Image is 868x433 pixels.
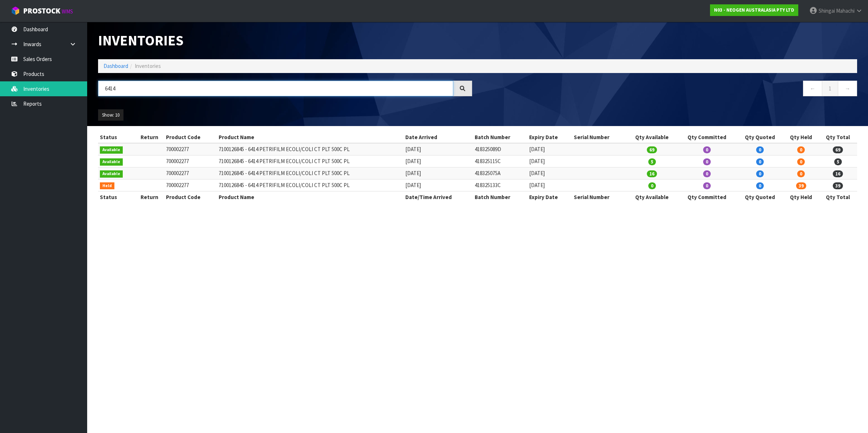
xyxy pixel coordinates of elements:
[135,62,161,69] span: Inventories
[647,170,657,177] span: 16
[217,131,403,143] th: Product Name
[98,191,134,203] th: Status
[529,158,545,165] span: [DATE]
[164,131,217,143] th: Product Code
[164,191,217,203] th: Product Code
[626,191,677,203] th: Qty Available
[98,109,123,121] button: Show: 10
[217,143,403,155] td: 7100126845 - 6414 PETRIFILM ECOLI/COLI CT PLT 500C PL
[572,131,626,143] th: Serial Number
[164,155,217,167] td: 700002277
[473,143,527,155] td: 418325089D
[833,146,843,153] span: 69
[714,7,794,13] strong: N03 - NEOGEN AUSTRALASIA PTY LTD
[737,191,783,203] th: Qty Quoted
[473,179,527,191] td: 418325133C
[217,191,403,203] th: Product Name
[98,131,134,143] th: Status
[100,182,114,190] span: Held
[703,182,711,189] span: 0
[797,146,805,153] span: 0
[527,191,572,203] th: Expiry Date
[822,81,838,96] a: 1
[756,146,764,153] span: 0
[217,179,403,191] td: 7100126845 - 6414 PETRIFILM ECOLI/COLI CT PLT 500C PL
[756,158,764,165] span: 0
[797,170,805,177] span: 0
[164,167,217,179] td: 700002277
[100,170,123,178] span: Available
[104,62,128,69] a: Dashboard
[164,179,217,191] td: 700002277
[756,170,764,177] span: 0
[819,191,857,203] th: Qty Total
[23,6,60,16] span: ProStock
[483,81,857,98] nav: Page navigation
[783,191,819,203] th: Qty Held
[403,155,473,167] td: [DATE]
[797,158,805,165] span: 0
[98,33,472,48] h1: Inventories
[529,170,545,177] span: [DATE]
[648,158,656,165] span: 5
[834,158,842,165] span: 5
[527,131,572,143] th: Expiry Date
[217,167,403,179] td: 7100126845 - 6414 PETRIFILM ECOLI/COLI CT PLT 500C PL
[403,191,473,203] th: Date/Time Arrived
[796,182,806,189] span: 39
[403,179,473,191] td: [DATE]
[403,131,473,143] th: Date Arrived
[164,143,217,155] td: 700002277
[803,81,822,96] a: ←
[403,167,473,179] td: [DATE]
[838,81,857,96] a: →
[11,6,20,15] img: cube-alt.png
[529,146,545,153] span: [DATE]
[572,191,626,203] th: Serial Number
[100,158,123,166] span: Available
[134,191,164,203] th: Return
[703,170,711,177] span: 0
[819,7,835,14] span: Shingai
[62,8,73,15] small: WMS
[473,155,527,167] td: 418325115C
[134,131,164,143] th: Return
[783,131,819,143] th: Qty Held
[836,7,855,14] span: Mahachi
[833,182,843,189] span: 39
[100,146,123,154] span: Available
[626,131,677,143] th: Qty Available
[678,191,737,203] th: Qty Committed
[98,81,453,96] input: Search inventories
[737,131,783,143] th: Qty Quoted
[473,131,527,143] th: Batch Number
[703,158,711,165] span: 0
[756,182,764,189] span: 0
[703,146,711,153] span: 0
[473,191,527,203] th: Batch Number
[217,155,403,167] td: 7100126845 - 6414 PETRIFILM ECOLI/COLI CT PLT 500C PL
[678,131,737,143] th: Qty Committed
[648,182,656,189] span: 0
[529,182,545,189] span: [DATE]
[833,170,843,177] span: 16
[819,131,857,143] th: Qty Total
[403,143,473,155] td: [DATE]
[473,167,527,179] td: 418325075A
[647,146,657,153] span: 69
